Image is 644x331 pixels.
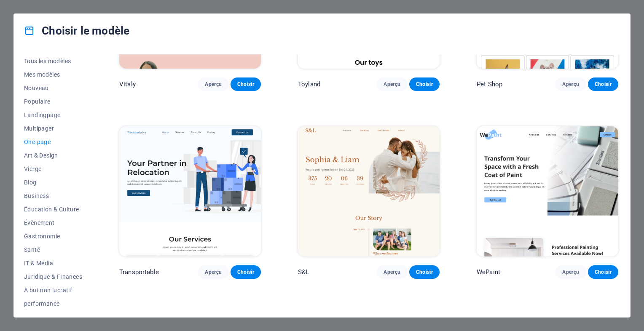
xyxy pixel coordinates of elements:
[24,300,82,307] span: performance
[24,108,82,122] button: Landingpage
[24,283,82,297] button: À but non lucratif
[409,77,440,91] button: Choisir
[24,230,82,243] button: Gastronomie
[477,268,500,276] p: WePaint
[562,269,579,275] span: Aperçu
[24,81,82,95] button: Nouveau
[477,126,618,257] img: WePaint
[24,287,82,294] span: À but non lucratif
[24,246,82,253] span: Santé
[198,77,228,91] button: Aperçu
[24,139,82,145] span: One-page
[384,81,400,88] span: Aperçu
[409,265,440,279] button: Choisir
[377,77,407,91] button: Aperçu
[24,179,82,186] span: Blog
[555,265,586,279] button: Aperçu
[477,80,502,88] p: Pet Shop
[24,165,82,172] span: Vierge
[24,162,82,176] button: Vierge
[416,81,433,88] span: Choisir
[24,68,82,81] button: Mes modèles
[119,80,136,88] p: Vitaly
[377,265,407,279] button: Aperçu
[119,126,261,257] img: Transportable
[24,233,82,240] span: Gastronomie
[588,77,618,91] button: Choisir
[24,297,82,310] button: performance
[24,95,82,108] button: Populaire
[24,125,82,132] span: Multipager
[24,149,82,162] button: Art & Design
[24,152,82,159] span: Art & Design
[24,24,129,37] h4: Choisir le modèle
[237,81,254,88] span: Choisir
[24,98,82,105] span: Populaire
[24,273,82,280] span: Juridique & FInances
[416,269,433,275] span: Choisir
[24,135,82,149] button: One-page
[205,269,222,275] span: Aperçu
[562,81,579,88] span: Aperçu
[24,58,82,64] span: Tous les modèles
[24,122,82,135] button: Multipager
[588,265,618,279] button: Choisir
[24,54,82,68] button: Tous les modèles
[198,265,228,279] button: Aperçu
[595,269,612,275] span: Choisir
[24,112,82,118] span: Landingpage
[205,81,222,88] span: Aperçu
[24,256,82,270] button: IT & Média
[24,192,82,199] span: Business
[24,206,82,213] span: Éducation & Culture
[298,126,440,257] img: S&L
[555,77,586,91] button: Aperçu
[24,189,82,203] button: Business
[237,269,254,275] span: Choisir
[231,77,261,91] button: Choisir
[119,268,159,276] p: Transportable
[24,203,82,216] button: Éducation & Culture
[24,243,82,256] button: Santé
[24,85,82,91] span: Nouveau
[595,81,612,88] span: Choisir
[24,216,82,230] button: Évènement
[24,219,82,226] span: Évènement
[298,80,320,88] p: Toyland
[24,71,82,78] span: Mes modèles
[384,269,400,275] span: Aperçu
[24,270,82,283] button: Juridique & FInances
[24,260,82,267] span: IT & Média
[24,176,82,189] button: Blog
[231,265,261,279] button: Choisir
[298,268,309,276] p: S&L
